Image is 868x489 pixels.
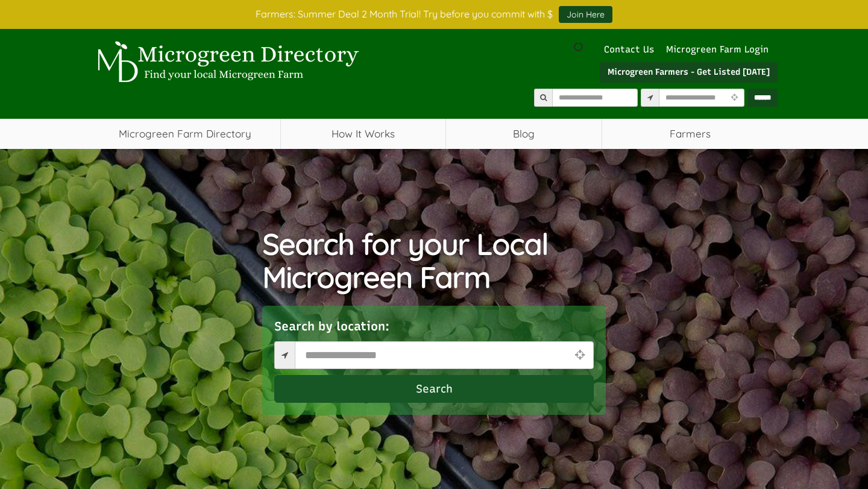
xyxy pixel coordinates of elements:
span: Farmers [602,119,778,149]
a: Blog [446,119,602,149]
a: Join Here [559,6,612,23]
div: Farmers: Summer Deal 2 Month Trial! Try before you commit with $ [81,6,787,23]
a: Microgreen Farm Directory [90,119,280,149]
a: Contact Us [598,44,660,55]
a: Microgreen Farm Login [666,44,775,55]
i: Use Current Location [728,94,740,102]
button: Search [274,375,594,403]
label: Search by location: [274,318,389,335]
a: Microgreen Farmers - Get Listed [DATE] [600,62,778,83]
i: Use Current Location [572,349,588,361]
h1: Search for your Local Microgreen Farm [262,227,606,294]
img: Microgreen Directory [90,41,362,83]
a: How It Works [281,119,445,149]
